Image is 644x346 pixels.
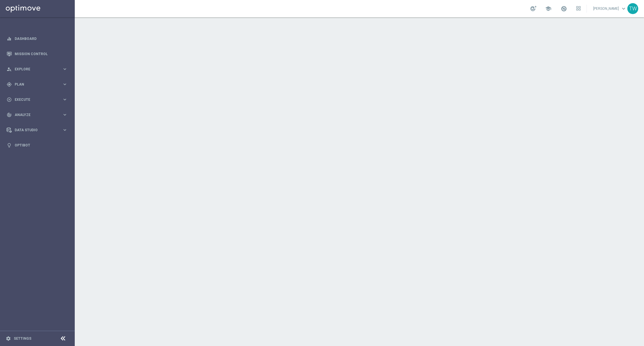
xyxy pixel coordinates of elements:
[6,97,68,102] button: play_circle_outline Execute keyboard_arrow_right
[15,113,62,117] span: Analyze
[14,337,31,340] a: Settings
[62,82,68,87] i: keyboard_arrow_right
[7,82,62,87] div: Plan
[62,66,68,72] i: keyboard_arrow_right
[6,52,68,56] button: Mission Control
[7,31,68,46] div: Dashboard
[7,46,68,61] div: Mission Control
[7,112,12,117] i: track_changes
[7,97,62,102] div: Execute
[6,82,68,87] button: gps_fixed Plan keyboard_arrow_right
[7,97,12,102] i: play_circle_outline
[7,67,12,72] i: person_search
[7,36,12,41] i: equalizer
[15,83,62,86] span: Plan
[6,113,68,117] button: track_changes Analyze keyboard_arrow_right
[6,336,11,341] i: settings
[7,67,62,72] div: Explore
[7,112,62,117] div: Analyze
[7,138,68,153] div: Optibot
[627,3,638,14] div: TW
[15,98,62,101] span: Execute
[7,127,62,133] div: Data Studio
[6,67,68,71] button: person_search Explore keyboard_arrow_right
[593,4,627,13] a: [PERSON_NAME]keyboard_arrow_down
[15,46,68,61] a: Mission Control
[6,128,68,132] button: Data Studio keyboard_arrow_right
[15,138,68,153] a: Optibot
[15,128,62,132] span: Data Studio
[7,143,12,148] i: lightbulb
[620,5,627,12] span: keyboard_arrow_down
[6,36,68,41] button: equalizer Dashboard
[15,67,62,71] span: Explore
[545,5,551,12] span: school
[62,112,68,117] i: keyboard_arrow_right
[15,31,68,46] a: Dashboard
[6,143,68,148] button: lightbulb Optibot
[62,97,68,102] i: keyboard_arrow_right
[7,82,12,87] i: gps_fixed
[62,127,68,133] i: keyboard_arrow_right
